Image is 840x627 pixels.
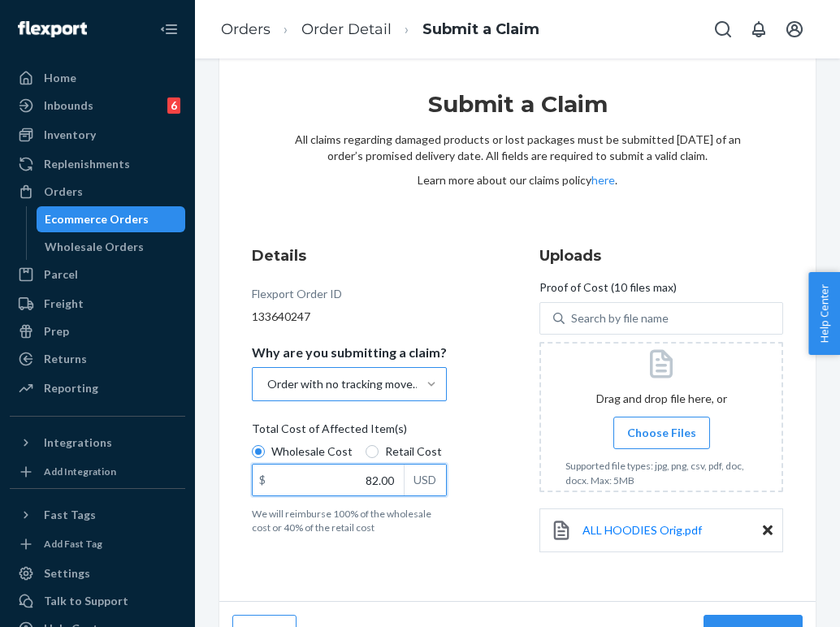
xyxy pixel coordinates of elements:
[385,443,442,460] span: Retail Cost
[266,376,267,392] input: Why are you submitting a claim?Order with no tracking movement
[10,93,185,119] a: Inbounds6
[44,184,83,200] div: Orders
[271,443,353,460] span: Wholesale Cost
[44,127,96,143] div: Inventory
[252,245,447,266] h3: Details
[743,13,775,45] button: Open notifications
[153,13,185,45] button: Close Navigation
[627,425,696,441] span: Choose Files
[253,465,272,495] div: $
[167,97,180,114] div: 6
[10,375,185,401] a: Reporting
[10,346,185,372] a: Returns
[10,179,185,205] a: Orders
[539,245,783,266] h3: Uploads
[707,13,739,45] button: Open Search Box
[10,65,185,91] a: Home
[582,523,702,537] span: ALL HOODIES Orig.pdf
[301,20,392,38] a: Order Detail
[294,89,741,132] h1: Submit a Claim
[808,272,840,355] button: Help Center
[252,309,447,325] div: 133640247
[10,262,185,288] a: Parcel
[44,465,116,478] div: Add Integration
[44,380,98,396] div: Reporting
[10,318,185,344] a: Prep
[44,351,87,367] div: Returns
[44,266,78,283] div: Parcel
[44,435,112,451] div: Integrations
[45,239,144,255] div: Wholesale Orders
[294,132,741,164] p: All claims regarding damaged products or lost packages must be submitted [DATE] of an order’s pro...
[778,13,811,45] button: Open account menu
[10,534,185,554] a: Add Fast Tag
[44,296,84,312] div: Freight
[252,286,342,309] div: Flexport Order ID
[44,156,130,172] div: Replenishments
[37,206,186,232] a: Ecommerce Orders
[252,344,447,361] p: Why are you submitting a claim?
[294,172,741,188] p: Learn more about our claims policy .
[44,565,90,582] div: Settings
[10,560,185,586] a: Settings
[10,462,185,482] a: Add Integration
[208,6,552,54] ol: breadcrumbs
[591,173,615,187] a: here
[252,445,265,458] input: Wholesale Cost
[582,522,702,538] a: ALL HOODIES Orig.pdf
[44,70,76,86] div: Home
[252,507,447,534] p: We will reimburse 100% of the wholesale cost or 40% of the retail cost
[10,291,185,317] a: Freight
[571,310,669,326] div: Search by file name
[10,588,185,614] a: Talk to Support
[366,445,379,458] input: Retail Cost
[253,465,404,495] input: $USD
[10,122,185,148] a: Inventory
[10,151,185,177] a: Replenishments
[422,20,539,38] a: Submit a Claim
[252,421,407,443] span: Total Cost of Affected Item(s)
[10,430,185,456] button: Integrations
[44,323,69,339] div: Prep
[45,211,149,227] div: Ecommerce Orders
[44,507,96,523] div: Fast Tags
[44,593,128,609] div: Talk to Support
[539,279,677,302] span: Proof of Cost (10 files max)
[44,97,93,114] div: Inbounds
[404,465,446,495] div: USD
[37,234,186,260] a: Wholesale Orders
[10,502,185,528] button: Fast Tags
[18,21,87,37] img: Flexport logo
[44,537,102,551] div: Add Fast Tag
[221,20,271,38] a: Orders
[267,376,425,392] div: Order with no tracking movement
